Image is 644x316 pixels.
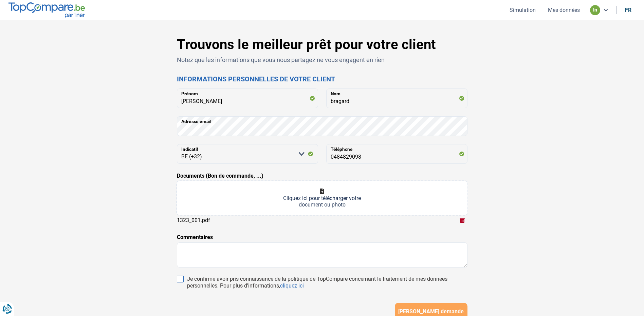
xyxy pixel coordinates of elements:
div: fr [625,7,631,13]
label: Documents (Bon de commande, ...) [177,172,263,180]
div: in [590,5,600,15]
p: Notez que les informations que vous nous partagez ne vous engagent en rien [177,56,467,64]
input: 401020304 [326,144,467,164]
button: Simulation [508,6,538,14]
h1: Trouvons le meilleur prêt pour votre client [177,37,467,53]
label: Commentaires [177,233,213,241]
select: Indicatif [177,144,318,164]
img: TopCompare.be [8,2,85,18]
a: cliquez ici [280,282,304,289]
div: 1323_001.pdf [177,217,210,223]
span: [PERSON_NAME] demande [398,308,464,315]
h2: Informations personnelles de votre client [177,75,467,83]
div: Je confirme avoir pris connaissance de la politique de TopCompare concernant le traitement de mes... [187,276,467,289]
button: Mes données [546,6,582,14]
